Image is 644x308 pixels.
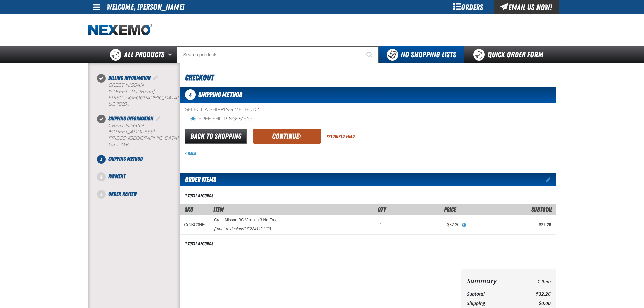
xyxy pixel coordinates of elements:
[108,135,126,141] span: FRISCO
[185,129,247,144] a: Back to Shopping
[518,275,550,287] td: 1 Item
[546,177,556,182] a: Edit items
[108,95,126,101] span: FRISCO
[101,115,180,155] li: Shipping Information. Step 2 of 5. Completed
[185,193,213,199] div: 1 total records
[108,142,115,147] span: US
[469,222,551,228] div: $32.26
[185,151,196,156] a: Back
[155,115,162,122] a: Edit Shipping Information
[326,133,355,140] div: Required Field
[190,116,252,122] label: Free Shipping: $0.00
[185,106,556,113] span: Select a Shipping Method
[88,24,152,36] a: Home
[88,24,152,36] img: Nexemo logo
[464,46,556,63] a: Quick Order Form
[180,215,210,234] td: CrNBC3NF
[177,46,379,63] input: Search
[97,172,106,181] span: 4
[97,155,106,164] span: 3
[108,191,137,197] span: Order Review
[185,73,214,82] span: Checkout
[152,75,159,81] a: Edit Billing Information
[101,74,180,115] li: Billing Information. Step 1 of 5. Completed
[108,123,144,128] span: Crest Nissan
[116,142,129,147] bdo: 75034
[97,190,106,199] span: 5
[108,75,151,81] span: Billing Information
[459,222,468,228] button: View All Prices for Crest Nissan BC Version 3 No Fax
[378,206,386,213] span: Qty
[185,241,213,247] div: 1 total records
[101,190,180,198] li: Order Review. Step 5 of 5. Not Completed
[180,173,216,186] h2: Order Items
[214,218,276,223] a: Crest Nissan BC Version 3 No Fax
[116,101,129,107] bdo: 75034
[531,206,552,213] span: Subtotal
[401,50,456,60] span: No Shopping Lists
[380,222,382,227] span: 1
[185,89,196,100] span: 3
[185,206,193,213] a: SKU
[253,129,321,144] button: Continue
[101,155,180,172] li: Shipping Method. Step 3 of 5. Not Completed
[518,290,550,299] td: $32.26
[518,299,550,308] td: $0.00
[467,275,519,287] th: Summary
[214,226,271,232] div: {"printui_designs":{"22411":"1"}}
[467,299,519,308] th: Shipping
[108,101,115,107] span: US
[124,49,164,61] span: All Products
[108,115,153,122] span: Shipping Information
[213,206,224,213] span: Item
[198,91,242,99] span: Shipping Method
[128,95,178,101] span: [GEOGRAPHIC_DATA]
[108,89,154,94] span: [STREET_ADDRESS]
[391,222,460,228] div: $32.26
[101,172,180,190] li: Payment. Step 4 of 5. Not Completed
[128,135,178,141] span: [GEOGRAPHIC_DATA]
[444,206,456,213] span: Price
[166,46,177,63] button: Open All Products pages
[108,156,143,162] span: Shipping Method
[108,173,125,180] span: Payment
[108,82,144,88] span: Crest Nissan
[362,46,379,63] button: Start Searching
[108,129,154,135] span: [STREET_ADDRESS]
[190,116,196,121] input: Free Shipping: $0.00
[96,74,180,198] nav: Checkout steps. Current step is Shipping Method. Step 3 of 5
[379,46,464,63] button: You do not have available Shopping Lists. Open to Create a New List
[467,290,519,299] th: Subtotal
